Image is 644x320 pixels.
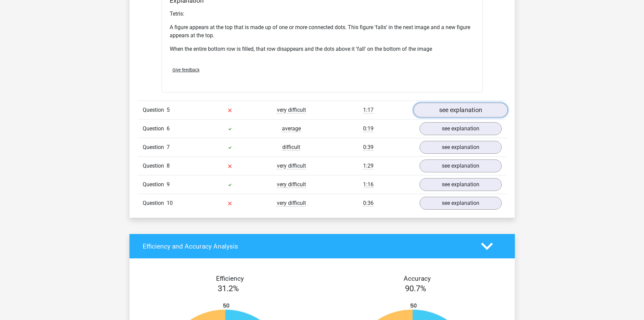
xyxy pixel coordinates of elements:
[363,200,374,207] span: 0:36
[143,125,167,133] span: Question
[277,181,306,188] span: very difficult
[363,125,374,132] span: 0:19
[143,242,471,250] h4: Efficiency and Accuracy Analysis
[167,144,170,150] span: 7
[167,107,170,113] span: 5
[218,284,239,293] span: 31.2%
[170,45,475,53] p: When the entire bottom row is filled, that row disappears and the dots above it 'fall' on the bot...
[167,125,170,132] span: 6
[143,162,167,170] span: Question
[277,200,306,207] span: very difficult
[172,67,199,72] span: Give feedback
[420,141,502,154] a: see explanation
[363,163,374,169] span: 1:29
[413,103,507,118] a: see explanation
[420,178,502,191] a: see explanation
[143,199,167,207] span: Question
[282,144,300,151] span: difficult
[363,107,374,113] span: 1:17
[405,284,426,293] span: 90.7%
[330,275,504,282] h4: Accuracy
[143,180,167,189] span: Question
[167,200,173,206] span: 10
[167,163,170,169] span: 8
[143,143,167,151] span: Question
[363,144,374,151] span: 0:39
[143,106,167,114] span: Question
[277,163,306,169] span: very difficult
[170,23,475,40] p: A figure appears at the top that is made up of one or more connected dots. This figure 'falls' in...
[282,125,301,132] span: average
[143,275,317,282] h4: Efficiency
[277,107,306,113] span: very difficult
[420,197,502,210] a: see explanation
[167,181,170,188] span: 9
[420,159,502,172] a: see explanation
[170,10,475,18] p: Tetris:
[363,181,374,188] span: 1:16
[420,122,502,135] a: see explanation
